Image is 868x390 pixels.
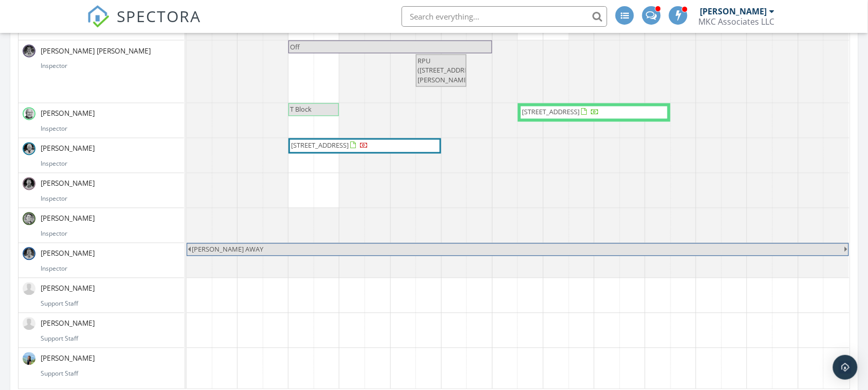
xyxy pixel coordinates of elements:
img: whatsapp_image_20230611_at_3.34.45_pm.jpeg [23,352,35,365]
span: [PERSON_NAME] [39,353,97,364]
span: [PERSON_NAME] [PERSON_NAME] [39,46,153,56]
span: [PERSON_NAME] [39,179,97,189]
img: The Best Home Inspection Software - Spectora [87,5,110,28]
div: Inspector [41,264,180,274]
div: Inspector [41,159,180,169]
div: Open Intercom Messenger [833,355,858,380]
span: [PERSON_NAME] AWAY [192,245,264,254]
img: patrick_geddes_home_inspector.jpg [23,212,35,225]
div: Inspector [41,125,180,134]
div: Support Staff [41,369,180,379]
span: [PERSON_NAME] [39,109,97,119]
span: [PERSON_NAME] [39,283,97,294]
div: Support Staff [41,299,180,309]
span: [STREET_ADDRESS] [522,108,580,117]
div: Inspector [41,62,180,71]
img: jack_head_bw.jpg [23,178,35,190]
img: default-user-f0147aede5fd5fa78ca7ade42f37bd4542148d508eef1c3d3ea960f66861d68b.jpg [23,317,35,330]
span: [PERSON_NAME] [39,214,97,224]
span: [PERSON_NAME] [39,144,97,154]
img: morgan_head_bw.jpg [23,247,35,260]
span: Off [291,42,300,51]
input: Search everything... [402,6,607,27]
img: miner_head_bw.jpg [23,45,35,58]
span: SPECTORA [117,5,201,27]
div: Inspector [41,229,180,239]
div: Inspector [41,194,180,204]
a: SPECTORA [87,14,201,36]
div: [PERSON_NAME] [700,6,767,16]
span: T Block [291,105,312,114]
span: [PERSON_NAME] [39,249,97,259]
img: jack_mason_home_inspector.jpg [23,108,35,120]
span: [PERSON_NAME] [39,318,97,329]
div: Support Staff [41,334,180,344]
span: [STREET_ADDRESS] [292,141,349,150]
span: RPU ([STREET_ADDRESS][PERSON_NAME]) [418,56,478,85]
img: rob_head_bw.jpg [23,143,35,155]
div: MKC Associates LLC [698,16,774,27]
img: default-user-f0147aede5fd5fa78ca7ade42f37bd4542148d508eef1c3d3ea960f66861d68b.jpg [23,282,35,295]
